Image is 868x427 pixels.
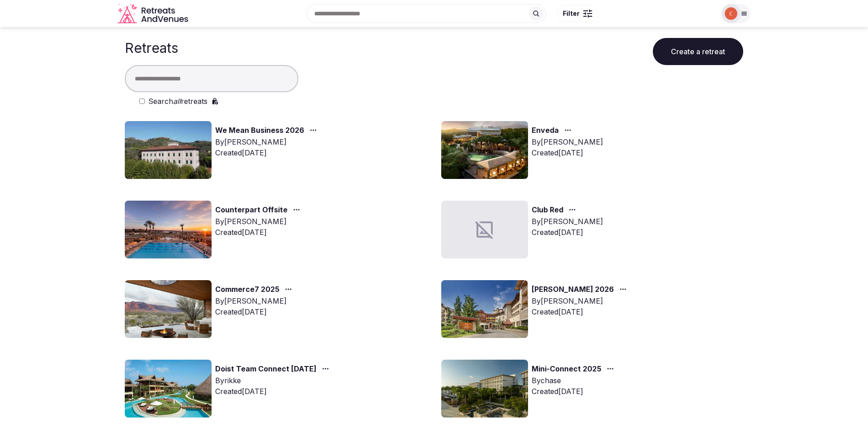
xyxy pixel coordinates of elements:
[532,363,601,375] a: Mini-Connect 2025
[532,204,563,216] a: Club Red
[532,375,618,386] div: By chase
[532,284,614,296] a: [PERSON_NAME] 2026
[563,9,580,18] span: Filter
[125,360,212,418] img: Top retreat image for the retreat: Doist Team Connect Feb 2026
[215,363,316,375] a: Doist Team Connect [DATE]
[532,296,630,306] div: By [PERSON_NAME]
[215,125,304,136] a: We Mean Business 2026
[215,216,304,227] div: By [PERSON_NAME]
[532,125,559,136] a: Enveda
[125,201,212,258] img: Top retreat image for the retreat: Counterpart Offsite
[532,136,603,147] div: By [PERSON_NAME]
[653,38,743,65] button: Create a retreat
[532,306,630,317] div: Created [DATE]
[125,280,212,338] img: Top retreat image for the retreat: Commerce7 2025
[215,204,288,216] a: Counterpart Offsite
[148,96,208,107] label: Search retreats
[215,306,296,317] div: Created [DATE]
[215,147,321,158] div: Created [DATE]
[557,5,598,22] button: Filter
[215,227,304,238] div: Created [DATE]
[441,280,528,338] img: Top retreat image for the retreat: Jane Retreat 2026
[215,284,279,296] a: Commerce7 2025
[173,97,181,106] em: all
[118,4,190,24] a: Visit the homepage
[725,7,737,20] img: Catalina
[215,386,333,397] div: Created [DATE]
[125,40,178,56] h1: Retreats
[532,147,603,158] div: Created [DATE]
[441,121,528,179] img: Top retreat image for the retreat: Enveda
[125,121,212,179] img: Top retreat image for the retreat: We Mean Business 2026
[118,4,190,24] svg: Retreats and Venues company logo
[532,227,603,238] div: Created [DATE]
[532,216,603,227] div: By [PERSON_NAME]
[215,375,333,386] div: By rikke
[215,296,296,306] div: By [PERSON_NAME]
[532,386,618,397] div: Created [DATE]
[441,360,528,418] img: Top retreat image for the retreat: Mini-Connect 2025
[215,136,321,147] div: By [PERSON_NAME]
